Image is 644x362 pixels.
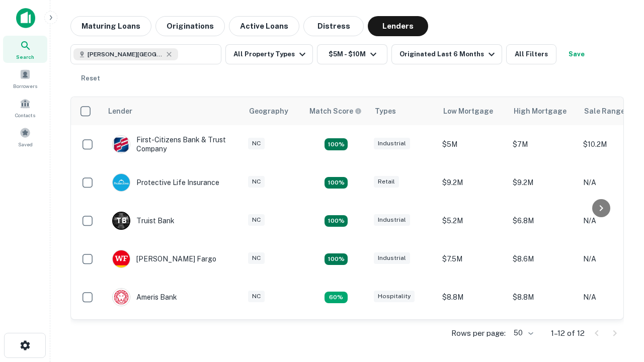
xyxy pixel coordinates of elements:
[309,106,360,117] h6: Match Score
[437,97,508,125] th: Low Mortgage
[508,163,578,202] td: $9.2M
[391,44,502,64] button: Originated Last 6 Months
[113,289,130,306] img: picture
[112,212,175,230] div: Truist Bank
[113,250,130,267] img: picture
[303,97,369,125] th: Capitalize uses an advanced AI algorithm to match your search with the best lender. The match sco...
[437,316,508,354] td: $9.2M
[508,316,578,354] td: $9.2M
[437,202,508,240] td: $5.2M
[374,291,415,302] div: Hospitality
[15,111,35,119] span: Contacts
[248,252,265,264] div: NC
[248,138,265,149] div: NC
[243,97,303,125] th: Geography
[113,136,130,153] img: picture
[551,327,585,339] p: 1–12 of 12
[325,215,348,227] div: Matching Properties: 3, hasApolloMatch: undefined
[229,16,299,36] button: Active Loans
[112,173,219,192] div: Protective Life Insurance
[102,97,243,125] th: Lender
[399,48,498,60] div: Originated Last 6 Months
[508,202,578,240] td: $6.8M
[225,44,313,64] button: All Property Types
[116,216,126,226] p: T B
[248,291,265,302] div: NC
[506,44,556,64] button: All Filters
[16,8,35,28] img: capitalize-icon.png
[451,327,506,339] p: Rows per page:
[112,288,177,306] div: Ameris Bank
[510,326,535,340] div: 50
[108,105,132,117] div: Lender
[508,97,578,125] th: High Mortgage
[248,176,265,188] div: NC
[508,125,578,163] td: $7M
[437,240,508,278] td: $7.5M
[437,163,508,202] td: $9.2M
[112,135,233,153] div: First-citizens Bank & Trust Company
[18,140,33,148] span: Saved
[3,123,47,150] a: Saved
[375,105,396,117] div: Types
[508,240,578,278] td: $8.6M
[317,44,387,64] button: $5M - $10M
[325,253,348,265] div: Matching Properties: 2, hasApolloMatch: undefined
[16,53,34,61] span: Search
[325,177,348,189] div: Matching Properties: 2, hasApolloMatch: undefined
[155,16,225,36] button: Originations
[3,65,47,92] a: Borrowers
[88,50,163,59] span: [PERSON_NAME][GEOGRAPHIC_DATA], [GEOGRAPHIC_DATA]
[248,214,265,226] div: NC
[325,292,348,304] div: Matching Properties: 1, hasApolloMatch: undefined
[3,36,47,63] a: Search
[584,105,625,117] div: Sale Range
[374,176,399,188] div: Retail
[3,94,47,121] a: Contacts
[437,125,508,163] td: $5M
[374,252,410,264] div: Industrial
[325,138,348,150] div: Matching Properties: 2, hasApolloMatch: undefined
[74,68,107,88] button: Reset
[374,214,410,226] div: Industrial
[437,278,508,316] td: $8.8M
[249,105,288,117] div: Geography
[374,138,410,149] div: Industrial
[303,16,364,36] button: Distress
[309,106,362,117] div: Capitalize uses an advanced AI algorithm to match your search with the best lender. The match sco...
[560,44,593,64] button: Save your search to get updates of matches that match your search criteria.
[443,105,493,117] div: Low Mortgage
[514,105,567,117] div: High Mortgage
[13,82,37,90] span: Borrowers
[113,174,130,191] img: picture
[369,97,437,125] th: Types
[508,278,578,316] td: $8.8M
[70,16,151,36] button: Maturing Loans
[368,16,428,36] button: Lenders
[594,249,644,298] iframe: Chat Widget
[112,250,216,268] div: [PERSON_NAME] Fargo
